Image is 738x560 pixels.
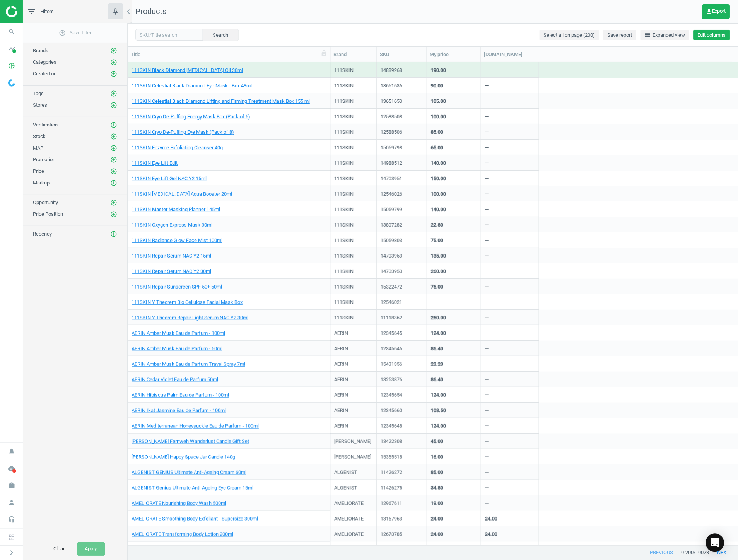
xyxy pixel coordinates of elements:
[334,283,354,293] div: 111SKIN
[485,531,497,538] div: 24.00
[603,30,637,41] button: Save report
[132,454,235,461] a: [PERSON_NAME] Happy Space Jar Candle 140g
[334,237,354,247] div: 111SKIN
[33,168,44,174] span: Price
[334,438,371,448] div: [PERSON_NAME]
[4,24,19,39] i: search
[132,98,310,105] a: 111SKIN Celestial Black Diamond Lifting and Firming Treatment Mask Box 155 ml
[642,546,682,560] button: previous
[27,7,36,16] i: filter_list
[381,376,423,383] div: 13253876
[132,423,259,430] a: AERIN Mediterranean Honeysuckle Eau de Parfum - 100ml
[431,330,446,337] div: 124.00
[110,156,118,164] button: add_circle_outline
[334,175,354,185] div: 111SKIN
[334,485,357,494] div: ALGENIST
[110,156,117,163] i: add_circle_outline
[132,144,223,151] a: 111SKIN Enzyme Exfoliating Cleanser 40g
[7,548,16,558] i: chevron_right
[431,237,443,244] div: 75.00
[431,268,446,275] div: 260.00
[334,160,354,169] div: 111SKIN
[110,70,117,77] i: add_circle_outline
[645,32,651,38] i: horizontal_split
[431,361,443,368] div: 23.20
[485,454,489,463] div: —
[431,531,443,538] div: 24.00
[381,253,423,260] div: 14703953
[485,516,497,522] div: 24.00
[33,48,48,53] span: Brands
[381,268,423,275] div: 14703950
[485,175,489,185] div: —
[110,168,117,175] i: add_circle_outline
[110,133,117,140] i: add_circle_outline
[485,98,489,108] div: —
[132,516,258,522] a: AMELIORATE Smoothing Body Exfoliant - Supersize 300ml
[110,167,118,175] button: add_circle_outline
[59,29,66,36] i: add_circle_outline
[431,345,443,352] div: 86.40
[132,438,249,445] a: [PERSON_NAME] Fernweh Wanderlust Candle Gift Set
[431,67,446,74] div: 190.00
[431,376,443,383] div: 86.40
[132,222,212,229] a: 111SKIN Oxygen Express Mask 30ml
[485,160,489,169] div: —
[485,469,489,479] div: —
[431,485,443,492] div: 34.80
[381,82,423,89] div: 13651636
[4,495,19,510] i: person
[431,113,446,120] div: 100.00
[110,47,118,55] button: add_circle_outline
[381,129,423,136] div: 12588506
[132,361,245,368] a: AERIN Amber Musk Eau de Parfum Travel Spray 7ml
[110,179,118,187] button: add_circle_outline
[381,454,423,461] div: 15355518
[124,7,133,16] i: chevron_left
[485,314,489,324] div: —
[132,392,229,399] a: AERIN Hibiscus Palm Eau de Parfum - 100ml
[110,59,117,66] i: add_circle_outline
[485,407,489,417] div: —
[334,314,354,324] div: 111SKIN
[334,469,357,479] div: ALGENIST
[334,330,348,340] div: AERIN
[485,376,489,386] div: —
[33,90,44,96] span: Tags
[381,237,423,244] div: 15059803
[110,58,118,66] button: add_circle_outline
[334,67,354,77] div: 111SKIN
[110,47,117,54] i: add_circle_outline
[485,423,489,432] div: —
[59,29,92,36] span: Save filter
[485,206,489,216] div: —
[132,129,234,136] a: 111SKIN Cryo De-Puffing Eye Mask (Pack of 8)
[431,469,443,476] div: 85.00
[33,59,56,65] span: Categories
[694,550,709,557] span: / 10073
[381,175,423,182] div: 14703951
[485,237,489,247] div: —
[23,25,127,41] button: add_circle_outlineSave filter
[132,330,225,337] a: AERIN Amber Musk Eau de Parfum - 100ml
[381,345,423,352] div: 12345646
[694,30,730,41] button: Edit columns
[110,101,118,109] button: add_circle_outline
[485,299,489,309] div: —
[33,102,47,108] span: Stores
[381,516,423,522] div: 13167963
[485,144,489,154] div: —
[381,469,423,476] div: 11426272
[431,160,446,167] div: 140.00
[706,9,712,15] i: get_app
[485,283,489,293] div: —
[110,133,118,140] button: add_circle_outline
[33,133,46,139] span: Stock
[110,70,118,78] button: add_circle_outline
[381,67,423,74] div: 14889268
[110,90,117,97] i: add_circle_outline
[110,121,118,129] button: add_circle_outline
[110,210,118,218] button: add_circle_outline
[132,237,222,244] a: 111SKIN Radiance Glow Face Mist 100ml
[110,121,117,128] i: add_circle_outline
